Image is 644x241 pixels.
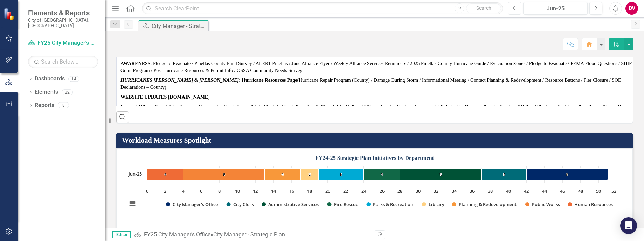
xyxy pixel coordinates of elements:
strong: Page [439,104,493,109]
span: Elements & Reports [28,9,98,17]
path: Jun-25, 5. Parks & Recreation. [319,168,364,180]
p: Daily Services, Community Needs Survey/Link, Monthly Flyer) (Alliance Service Centers, Assistance... [120,102,638,168]
text: 48 [578,188,583,194]
g: Parks & Recreation, bar series 5 of 9 with 1 bar. [319,168,364,180]
text: 4 [381,172,383,177]
button: Jun-25 [523,2,588,15]
button: Show Human Resources [568,201,614,207]
strong: Page ( [120,104,167,109]
text: 26 [380,188,385,194]
path: Jun-25, 9. Public Works. [183,168,265,180]
span: Search [476,5,491,11]
a: FY25 City Manager's Office [144,231,210,238]
path: Jun-25, 5. City Clerk. [482,168,527,180]
g: Library, bar series 6 of 9 with 1 bar. [301,168,319,180]
span: FY24-25 Strategic Plan Initiatives by Department [124,155,625,215]
h3: Workload Measures Spotlight [122,136,630,144]
div: 14 [68,76,79,82]
button: Show City Manager's Office [166,201,219,207]
text: 16 [289,188,294,194]
text: 4 [182,188,185,194]
text: 18 [307,188,312,194]
input: Search ClearPoint... [142,2,503,15]
g: Administrative Services, bar series 3 of 9 with 1 bar. [400,168,482,180]
path: Jun-25, 9. City Manager's Office. [527,168,608,180]
text: 2 [164,188,166,194]
em: HURRICANES [PERSON_NAME] & [PERSON_NAME] [120,78,239,83]
strong: WEBSITE UPDATES [DOMAIN_NAME] [120,94,210,100]
button: Search [466,3,501,13]
div: 22 [62,89,73,95]
button: Show Parks & Recreation [366,201,414,207]
path: Jun-25, 4. Planning & Redevelopment. [265,168,301,180]
g: Human Resources, bar series 9 of 9 with 1 bar. [147,168,183,180]
button: Show Planning & Redevelopment [452,201,518,207]
em: Substantial Damages [441,104,484,109]
path: Jun-25, 2. Library. [301,168,319,180]
text: 34 [452,188,457,194]
text: 52 [611,188,616,194]
a: Dashboards [35,75,65,83]
button: View chart menu, Chart [127,199,137,209]
text: 9 [566,172,568,177]
text: 22 [343,188,348,194]
text: 20 [325,188,330,194]
div: City Manager - Strategic Plan [152,22,207,30]
strong: : [120,78,241,83]
text: 4 [164,172,166,177]
g: Fire Rescue, bar series 4 of 9 with 1 bar. [364,168,400,180]
path: Jun-25, 9. Administrative Services. [400,168,482,180]
span: Editor [112,231,131,238]
text: 40 [506,188,511,194]
button: DV [625,2,638,15]
text: 2 [309,172,311,177]
text: 8 [218,188,221,194]
path: Jun-25, 4. Human Resources. [147,168,183,180]
g: City Manager's Office, bar series 1 of 9 with 1 bar. [527,168,608,180]
em: Business Assistance [538,104,578,109]
text: 6 [200,188,202,194]
img: ClearPoint Strategy [3,7,16,21]
text: 32 [434,188,438,194]
text: 5 [340,172,342,177]
text: 14 [271,188,276,194]
a: Elements [35,88,58,96]
text: 50 [596,188,601,194]
em: Donation & Material Guide [295,104,352,109]
button: Show Public Works [525,201,560,207]
text: 5 [503,172,505,177]
text: 4 [282,172,284,177]
button: Show Administrative Services [262,201,319,207]
strong: / Page [536,104,588,109]
g: City Clerk, bar series 2 of 9 with 1 bar. [482,168,527,180]
strong: Hurricane Resources Page [242,78,297,83]
path: Jun-25, 4. Fire Rescue. [364,168,400,180]
g: Public Works, bar series 8 of 9 with 1 bar. [183,168,265,180]
text: 36 [470,188,475,194]
text: 9 [440,172,442,177]
em: Support Alliance [120,104,154,109]
text: 42 [524,188,529,194]
g: Planning & Redevelopment, bar series 7 of 9 with 1 bar. [265,168,301,180]
div: Open Intercom Messenger [620,217,637,234]
div: » [134,231,369,239]
strong: AWARENESS [120,61,151,66]
button: Show Library [422,201,444,207]
button: Show City Clerk [227,201,254,207]
div: 8 [58,102,69,108]
text: 9 [223,172,225,177]
p: : Pledge to Evacuate / Pinellas County Fund Survey / ALERT Pinellas / June Alliance Flyer / Weekl... [120,59,638,76]
text: 30 [416,188,421,194]
a: Reports [35,101,54,109]
text: 10 [235,188,240,194]
p: (Hurricane Repair Program (County) / Damage During Storm / Informational Meeting / Contact Planni... [120,76,638,92]
text: 28 [397,188,402,194]
text: 0 [146,188,148,194]
text: 38 [488,188,493,194]
svg: Interactive chart [124,162,620,215]
text: Jun-25 [128,171,142,177]
button: Show Fire Rescue [327,201,359,207]
input: Search Below... [28,56,98,68]
text: 46 [560,188,565,194]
